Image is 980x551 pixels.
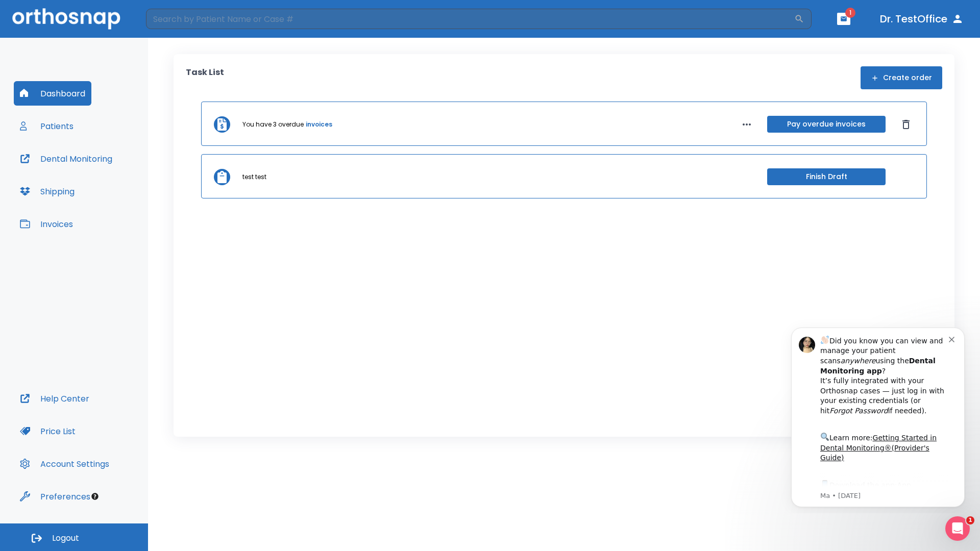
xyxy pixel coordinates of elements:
[14,419,82,443] button: Price List
[14,81,91,106] button: Dashboard
[52,533,79,544] span: Logout
[845,8,855,18] span: 1
[14,146,118,171] button: Dental Monitoring
[146,9,794,29] input: Search by Patient Name or Case #
[44,163,135,181] a: App Store
[242,172,266,182] p: test test
[776,318,980,513] iframe: Intercom notifications message
[14,452,115,476] button: Account Settings
[186,66,224,89] p: Task List
[306,120,332,129] a: invoices
[945,516,970,541] iframe: Intercom live chat
[14,212,79,236] button: Invoices
[861,66,942,89] button: Create order
[14,179,81,204] button: Shipping
[12,8,120,29] img: Orthosnap
[14,484,96,509] button: Preferences
[767,168,886,185] button: Finish Draft
[44,173,173,182] p: Message from Ma, sent 7w ago
[44,160,173,212] div: Download the app: | ​ Let us know if you need help getting started!
[767,116,886,133] button: Pay overdue invoices
[966,516,974,524] span: 1
[242,120,304,129] p: You have 3 overdue
[898,116,914,133] button: Dismiss
[14,386,95,411] button: Help Center
[876,10,968,28] button: Dr. TestOffice
[173,16,181,24] button: Dismiss notification
[90,492,100,501] div: Tooltip anchor
[14,114,80,138] button: Patients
